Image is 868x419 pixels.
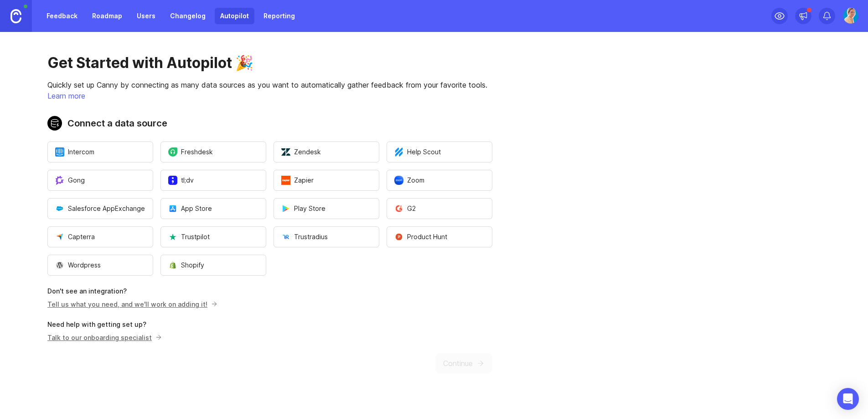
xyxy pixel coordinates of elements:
[258,8,300,24] a: Reporting
[47,255,153,276] button: Open a modal to start the flow of installing Wordpress.
[47,170,153,191] button: Open a modal to start the flow of installing Gong.
[160,255,266,276] button: Open a modal to start the flow of installing Shopify.
[842,8,859,24] img: Laetitia Dheilly
[55,261,101,270] span: Wordpress
[387,198,492,219] button: Open a modal to start the flow of installing G2.
[10,9,21,23] img: Canny Home
[274,141,379,162] button: Open a modal to start the flow of installing Zendesk.
[160,170,266,191] button: Open a modal to start the flow of installing tl;dv.
[47,198,153,219] button: Open a modal to start the flow of installing Salesforce AppExchange.
[47,320,492,329] p: Need help with getting set up?
[394,176,424,185] span: Zoom
[47,116,492,131] h2: Connect a data source
[168,261,204,270] span: Shopify
[281,176,314,185] span: Zapier
[47,141,153,162] button: Open a modal to start the flow of installing Intercom.
[47,54,492,72] h1: Get Started with Autopilot 🎉
[47,79,492,90] p: Quickly set up Canny by connecting as many data sources as you want to automatically gather feedb...
[394,204,416,213] span: G2
[168,176,194,185] span: tl;dv
[837,388,859,410] div: Open Intercom Messenger
[41,8,83,24] a: Feedback
[215,8,254,24] a: Autopilot
[168,204,212,213] span: App Store
[281,147,321,157] span: Zendesk
[394,232,447,241] span: Product Hunt
[274,170,379,191] button: Open a modal to start the flow of installing Zapier.
[394,147,441,157] span: Help Scout
[387,141,492,162] button: Open a modal to start the flow of installing Help Scout.
[87,8,128,24] a: Roadmap
[55,232,95,241] span: Capterra
[165,8,211,24] a: Changelog
[55,204,145,213] span: Salesforce AppExchange
[387,226,492,247] button: Open a modal to start the flow of installing Product Hunt.
[55,147,94,157] span: Intercom
[47,287,492,296] p: Don't see an integration?
[160,198,266,219] button: Open a modal to start the flow of installing App Store.
[160,141,266,162] button: Open a modal to start the flow of installing Freshdesk.
[47,333,159,342] p: Talk to our onboarding specialist
[274,226,379,247] button: Open a modal to start the flow of installing Trustradius.
[160,226,266,247] button: Open a modal to start the flow of installing Trustpilot.
[47,91,85,100] a: Learn more
[47,300,215,308] a: Tell us what you need, and we'll work on adding it!
[387,170,492,191] button: Open a modal to start the flow of installing Zoom.
[47,333,162,342] button: Talk to our onboarding specialist
[281,232,328,241] span: Trustradius
[47,226,153,247] button: Open a modal to start the flow of installing Capterra.
[274,198,379,219] button: Open a modal to start the flow of installing Play Store.
[281,204,325,213] span: Play Store
[168,147,213,157] span: Freshdesk
[131,8,161,24] a: Users
[168,232,210,241] span: Trustpilot
[55,176,85,185] span: Gong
